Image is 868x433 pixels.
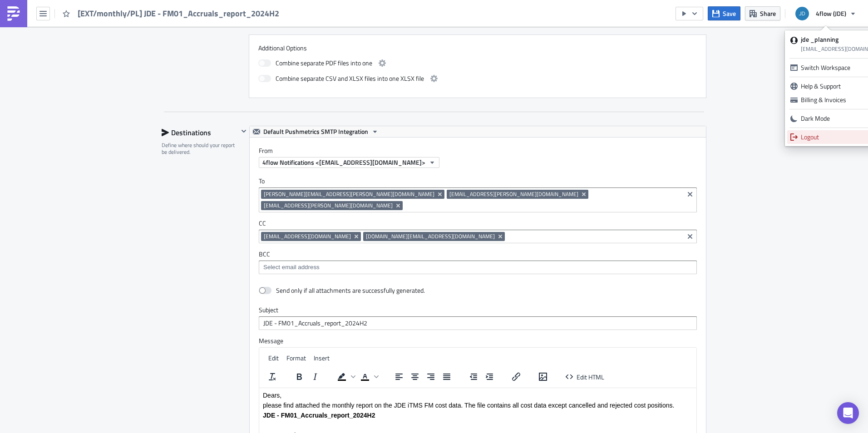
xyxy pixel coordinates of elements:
[580,190,588,199] button: Remove Tag
[508,370,524,383] button: Insert/edit link
[276,286,425,295] div: Send only if all attachments are successfully generated.
[794,6,810,21] img: Avatar
[276,73,424,84] span: Combine separate CSV and XLSX files into one XLSX file
[259,219,697,227] label: CC
[407,370,423,383] button: Align center
[238,126,249,137] button: Hide content
[268,353,279,363] span: Edit
[449,191,578,198] span: [EMAIL_ADDRESS][PERSON_NAME][DOMAIN_NAME]
[391,370,407,383] button: Align left
[334,370,357,383] div: Background color
[261,263,694,272] input: Select em ail add ress
[497,232,505,241] button: Remove Tag
[259,306,697,314] label: Subject
[259,250,697,258] label: BCC
[816,9,846,18] span: 4flow (JDE)
[276,58,372,69] span: Combine separate PDF files into one
[6,6,21,21] img: PushMetrics
[262,157,425,167] span: 4flow Notifications <[EMAIL_ADDRESS][DOMAIN_NAME]>
[259,177,697,185] label: To
[685,231,695,242] button: Clear selected items
[837,402,859,424] div: Open Intercom Messenger
[162,126,238,139] div: Destinations
[439,370,454,383] button: Justify
[723,9,736,18] span: Save
[291,370,307,383] button: Bold
[577,372,604,381] span: Edit HTML
[395,201,403,210] button: Remove Tag
[436,190,444,199] button: Remove Tag
[801,34,838,44] strong: jde _planning
[264,191,434,198] span: [PERSON_NAME][EMAIL_ADDRESS][PERSON_NAME][DOMAIN_NAME]
[265,370,280,383] button: Clear formatting
[264,233,351,240] span: [EMAIL_ADDRESS][DOMAIN_NAME]
[353,232,361,241] button: Remove Tag
[366,233,495,240] span: [DOMAIN_NAME][EMAIL_ADDRESS][DOMAIN_NAME]
[263,126,368,137] span: Default Pushmetrics SMTP Integration
[790,4,861,24] button: 4flow (JDE)
[423,370,439,383] button: Align right
[685,189,695,200] button: Clear selected items
[760,9,776,18] span: Share
[314,353,330,363] span: Insert
[745,6,780,20] button: Share
[482,370,497,383] button: Increase indent
[258,44,697,52] label: Additional Options
[259,157,439,168] button: 4flow Notifications <[EMAIL_ADDRESS][DOMAIN_NAME]>
[286,353,306,363] span: Format
[250,126,382,137] button: Default Pushmetrics SMTP Integration
[307,370,323,383] button: Italic
[259,337,697,345] label: Message
[535,370,551,383] button: Insert/edit image
[466,370,481,383] button: Decrease indent
[264,202,393,209] span: [EMAIL_ADDRESS][PERSON_NAME][DOMAIN_NAME]
[562,370,608,383] button: Edit HTML
[162,142,238,156] div: Define where should your report be delivered.
[708,6,740,20] button: Save
[78,8,280,19] span: [EXT/monthly/PL] JDE - FM01_Accruals_report_2024H2
[259,147,706,155] label: From
[357,370,380,383] div: Text color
